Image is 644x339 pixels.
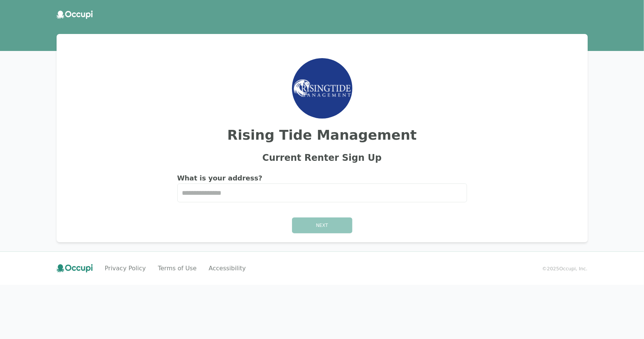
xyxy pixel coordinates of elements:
[542,265,587,272] small: © 2025 Occupi, Inc.
[209,264,246,273] a: Accessibility
[105,264,146,273] a: Privacy Policy
[66,128,579,143] h2: Rising Tide Management
[66,152,579,164] h2: Current Renter Sign Up
[158,264,197,273] a: Terms of Use
[177,173,467,183] h2: What is your address?
[292,77,352,99] img: Rising Tide Homes
[178,184,467,202] input: Start typing...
